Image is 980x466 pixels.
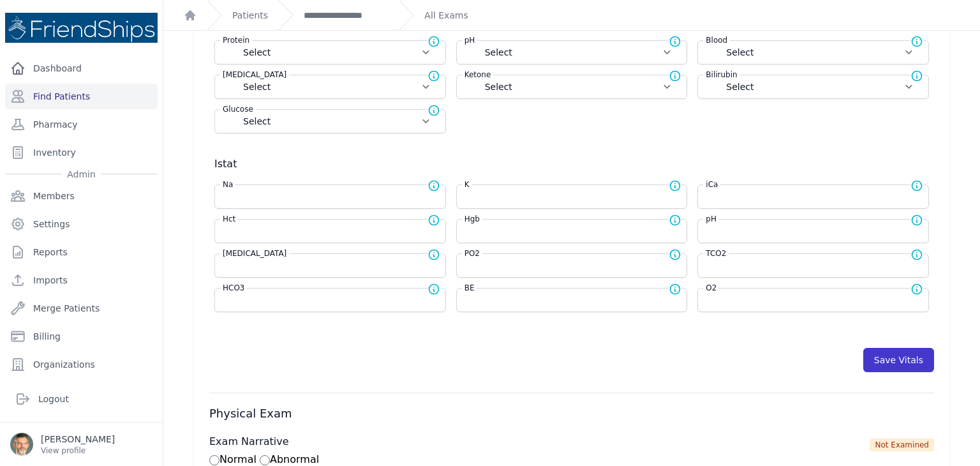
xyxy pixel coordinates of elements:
[220,35,252,48] label: Protein
[462,179,472,192] label: K
[703,70,739,82] label: Bilirubin
[863,348,934,372] button: Save Vitals
[209,453,256,465] label: Normal
[41,433,115,446] p: [PERSON_NAME]
[462,248,482,261] label: PO2
[703,214,719,227] label: pH
[5,352,158,377] a: Organizations
[5,183,158,209] a: Members
[462,35,478,48] label: pH
[870,439,934,451] span: Not Examined
[703,283,719,296] label: O2
[10,433,152,456] a: [PERSON_NAME] View profile
[703,179,720,192] label: iCa
[220,179,235,192] label: Na
[260,455,270,465] input: Abnormal
[41,446,115,456] p: View profile
[214,156,934,172] h3: Istat
[462,283,477,296] label: BE
[5,140,158,165] a: Inventory
[209,455,219,465] input: Normal
[703,35,730,48] label: Blood
[5,112,158,137] a: Pharmacy
[220,283,247,296] label: HCO3
[424,9,468,22] a: All Exams
[703,248,729,261] label: TCO2
[5,211,158,237] a: Settings
[5,56,158,81] a: Dashboard
[209,434,859,449] h3: Exam Narrative
[5,239,158,265] a: Reports
[209,406,934,421] h3: Physical Exam
[220,214,238,227] label: Hct
[220,70,289,82] label: [MEDICAL_DATA]
[5,267,158,293] a: Imports
[5,296,158,321] a: Merge Patients
[5,324,158,349] a: Billing
[220,248,289,261] label: [MEDICAL_DATA]
[220,104,256,117] label: Glucose
[5,84,158,109] a: Find Patients
[5,13,158,43] img: Medical Missions EMR
[10,386,152,412] a: Logout
[462,70,494,82] label: Ketone
[232,9,268,22] a: Patients
[62,168,101,181] span: Admin
[260,453,319,465] label: Abnormal
[462,214,482,227] label: Hgb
